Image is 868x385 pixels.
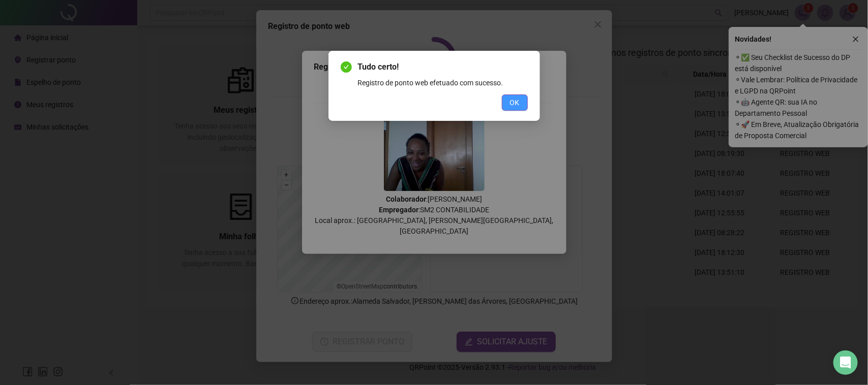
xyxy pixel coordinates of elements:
[833,350,858,375] div: Open Intercom Messenger
[502,94,528,111] button: OK
[341,61,352,73] span: check-circle
[510,97,520,108] span: OK
[358,77,528,88] div: Registro de ponto web efetuado com sucesso.
[358,61,528,73] span: Tudo certo!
